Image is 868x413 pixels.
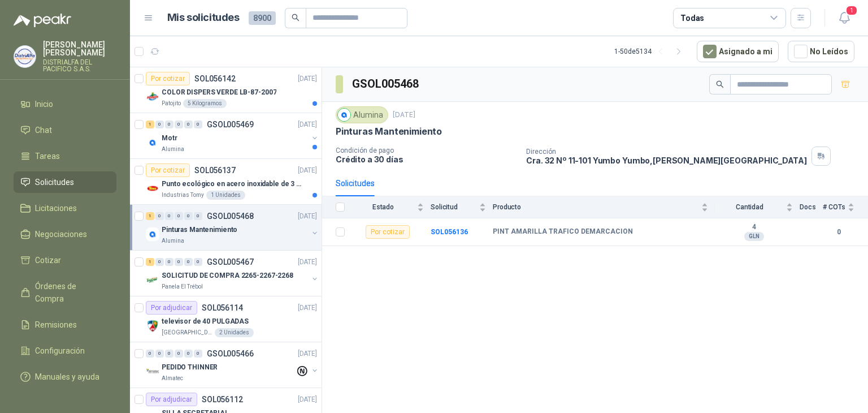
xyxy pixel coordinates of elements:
[146,319,159,333] img: Company Logo
[298,165,317,176] p: [DATE]
[298,349,317,359] p: [DATE]
[184,350,193,358] div: 0
[146,273,159,287] img: Company Logo
[194,75,236,83] p: SOL056142
[14,171,116,193] a: Solicitudes
[162,316,249,327] p: televisor de 40 PULGADAS
[298,257,317,268] p: [DATE]
[493,196,715,218] th: Producto
[146,365,159,378] img: Company Logo
[800,196,823,218] th: Docs
[162,99,181,108] p: Patojito
[716,80,724,88] span: search
[162,145,184,154] p: Alumina
[215,328,254,337] div: 2 Unidades
[162,270,293,281] p: SOLICITUD DE COMPRA 2265-2267-2268
[130,296,322,342] a: Por adjudicarSOL056114[DATE] Company Logotelevisor de 40 PULGADAS[GEOGRAPHIC_DATA][PERSON_NAME]2 ...
[162,191,204,200] p: Industrias Tomy
[788,41,854,62] button: No Leídos
[43,59,116,72] p: DISTRIALFA DEL PACIFICO S.A.S.
[206,191,245,200] div: 1 Unidades
[202,395,243,403] p: SOL056112
[35,150,60,162] span: Tareas
[43,41,116,57] p: [PERSON_NAME] [PERSON_NAME]
[146,209,319,246] a: 1 0 0 0 0 0 GSOL005468[DATE] Company LogoPinturas MantenimientoAlumina
[14,249,116,271] a: Cotizar
[194,350,202,358] div: 0
[35,345,85,357] span: Configuración
[162,236,184,246] p: Alumina
[162,179,302,190] p: Punto ecológico en acero inoxidable de 3 puestos, con capacidad para 121L cada división.
[175,212,183,220] div: 0
[194,258,202,266] div: 0
[175,350,183,358] div: 0
[298,211,317,222] p: [DATE]
[146,301,197,315] div: Por adjudicar
[14,223,116,245] a: Negociaciones
[35,319,77,331] span: Remisiones
[207,212,254,220] p: GSOL005468
[14,119,116,141] a: Chat
[823,227,854,238] b: 0
[184,212,193,220] div: 0
[351,203,415,211] span: Estado
[298,303,317,313] p: [DATE]
[526,156,807,165] p: Cra. 32 Nº 11-101 Yumbo Yumbo , [PERSON_NAME][GEOGRAPHIC_DATA]
[194,121,202,128] div: 0
[35,124,52,136] span: Chat
[194,166,236,174] p: SOL056137
[146,182,159,195] img: Company Logo
[146,118,319,154] a: 1 0 0 0 0 0 GSOL005469[DATE] Company LogoMotrAlumina
[202,304,243,312] p: SOL056114
[493,203,699,211] span: Producto
[823,203,845,211] span: # COTs
[526,148,807,156] p: Dirección
[366,225,410,239] div: Por cotizar
[207,258,254,266] p: GSOL005467
[431,228,468,236] b: SOL056136
[249,11,276,25] span: 8900
[162,328,212,337] p: [GEOGRAPHIC_DATA][PERSON_NAME]
[298,119,317,130] p: [DATE]
[336,106,388,123] div: Alumina
[207,121,254,128] p: GSOL005469
[155,258,164,266] div: 0
[35,254,61,266] span: Cotizar
[165,212,173,220] div: 0
[298,394,317,405] p: [DATE]
[146,347,319,383] a: 0 0 0 0 0 0 GSOL005466[DATE] Company LogoPEDIDO THINNERAlmatec
[35,98,53,110] span: Inicio
[715,196,800,218] th: Cantidad
[165,121,173,128] div: 0
[146,72,190,85] div: Por cotizar
[338,109,350,121] img: Company Logo
[130,67,322,113] a: Por cotizarSOL056142[DATE] Company LogoCOLOR DISPERS VERDE LB-87-2007Patojito5 Kilogramos
[35,176,74,188] span: Solicitudes
[14,14,71,27] img: Logo peakr
[146,90,159,104] img: Company Logo
[393,110,415,121] p: [DATE]
[715,223,793,232] b: 4
[336,147,517,154] p: Condición de pago
[336,177,375,190] div: Solicitudes
[14,46,36,67] img: Company Logo
[352,75,420,93] h3: GSOL005468
[431,203,477,211] span: Solicitud
[146,258,154,266] div: 1
[336,126,442,137] p: Pinturas Mantenimiento
[14,93,116,115] a: Inicio
[130,159,322,205] a: Por cotizarSOL056137[DATE] Company LogoPunto ecológico en acero inoxidable de 3 puestos, con capa...
[715,203,784,211] span: Cantidad
[298,74,317,84] p: [DATE]
[14,340,116,362] a: Configuración
[146,227,159,241] img: Company Logo
[823,196,868,218] th: # COTs
[175,121,183,128] div: 0
[14,366,116,388] a: Manuales y ayuda
[834,8,854,28] button: 1
[35,371,99,383] span: Manuales y ayuda
[35,280,106,305] span: Órdenes de Compra
[146,121,154,128] div: 1
[162,282,203,291] p: Panela El Trébol
[146,350,154,358] div: 0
